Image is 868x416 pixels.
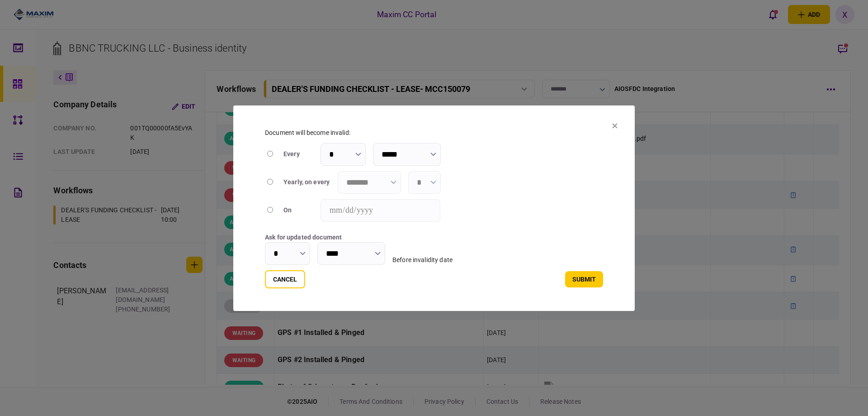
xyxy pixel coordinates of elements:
[265,233,385,242] div: ask for updated document
[265,128,603,138] div: document will become invalid :
[283,149,313,159] div: every
[392,255,453,265] div: before invalidity date
[283,177,330,187] div: yearly, on every
[265,270,305,288] button: Cancel
[283,206,313,215] div: on
[565,271,603,287] button: submit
